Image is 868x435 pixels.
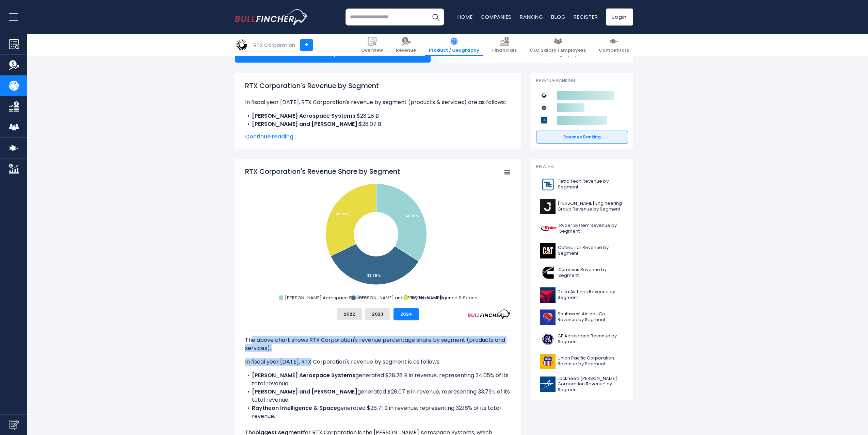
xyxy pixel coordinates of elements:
[361,48,383,53] span: Overview
[536,374,628,395] a: Lockheed [PERSON_NAME] Corporation Revenue by Segment
[357,34,387,56] a: Overview
[536,131,628,144] a: Revenue Ranking
[540,332,556,347] img: GE logo
[540,199,556,214] img: J logo
[526,34,590,56] a: CEO Salary / Employees
[365,308,390,320] button: 2023
[536,241,628,260] a: Caterpillar Revenue by Segment
[540,91,548,100] img: RTX Corporation competitors logo
[540,116,548,125] img: Lockheed Martin Corporation competitors logo
[559,223,624,234] span: Ryder System Revenue by Segment
[540,309,556,325] img: LUV logo
[536,219,628,238] a: Ryder System Revenue by Segment
[245,358,511,366] p: In fiscal year [DATE], RTX Corporation's revenue by segment is as follows:
[558,355,624,367] span: Union Pacific Corporation Revenue by Segment
[245,336,511,352] p: The above chart shows RTX Corporation's revenue percentage share by segment (products and services).
[540,287,556,303] img: DAL logo
[392,34,420,56] a: Revenue
[252,120,359,128] b: [PERSON_NAME] and [PERSON_NAME]:
[245,81,511,91] h1: RTX Corporation's Revenue by Segment
[595,34,633,56] a: Competitors
[558,376,624,393] span: Lockheed [PERSON_NAME] Corporation Revenue by Segment
[558,311,624,323] span: Southwest Airlines Co. Revenue by Segment
[245,112,511,120] li: $28.28 B
[536,308,628,327] a: Southwest Airlines Co. Revenue by Segment
[574,13,598,20] a: Register
[599,48,629,53] span: Competitors
[337,308,362,320] button: 2022
[245,167,511,303] svg: RTX Corporation's Revenue Share by Segment
[245,371,511,388] li: generated $28.28 B in revenue, representing 34.05% of its total revenue.
[540,103,548,112] img: GE Aerospace competitors logo
[540,243,556,258] img: CAT logo
[235,9,308,25] a: Go to homepage
[254,41,295,49] div: RTX Corporation
[245,404,511,420] li: generated $26.71 B in revenue, representing 32.16% of its total revenue.
[393,308,419,320] button: 2024
[481,13,512,20] a: Companies
[536,352,628,371] a: Union Pacific Corporation Revenue by Segment
[429,48,479,53] span: Product / Geography
[425,34,483,56] a: Product / Geography
[520,13,543,20] a: Ranking
[540,221,557,236] img: R logo
[367,273,381,278] tspan: 33.79 %
[488,34,521,56] a: Financials
[235,9,308,25] img: bullfincher logo
[540,377,556,392] img: LMT logo
[357,295,441,301] text: [PERSON_NAME] and [PERSON_NAME]
[558,333,624,345] span: GE Aerospace Revenue by Segment
[530,48,586,53] span: CEO Salary / Employees
[245,98,511,106] p: In fiscal year [DATE], RTX Corporation's revenue by segment (products & services) are as follows:
[540,265,556,281] img: CMI logo
[492,48,517,53] span: Financials
[396,48,416,53] span: Revenue
[536,330,628,349] a: GE Aerospace Revenue by Segment
[252,404,337,412] b: Raytheon Intelligence & Space
[300,39,313,51] a: +
[427,9,444,26] button: Search
[558,245,624,256] span: Caterpillar Revenue by Segment
[457,13,472,20] a: Home
[536,164,628,170] p: Related
[540,177,556,192] img: TTEK logo
[606,9,633,26] a: Login
[245,167,400,176] tspan: RTX Corporation's Revenue Share by Segment
[558,179,624,190] span: Tetra Tech Revenue by Segment
[245,120,511,128] li: $28.07 B
[558,201,624,212] span: [PERSON_NAME] Engineering Group Revenue by Segment
[405,214,419,219] tspan: 34.05 %
[536,175,628,194] a: Tetra Tech Revenue by Segment
[252,112,357,120] b: [PERSON_NAME] Aerospace Systems:
[235,38,248,51] img: RTX logo
[245,133,511,141] span: Continue reading...
[409,295,478,301] text: Raytheon Intelligence & Space
[252,388,357,396] b: [PERSON_NAME] and [PERSON_NAME]
[540,354,556,369] img: UNP logo
[245,388,511,404] li: generated $28.07 B in revenue, representing 33.79% of its total revenue.
[285,295,368,301] text: [PERSON_NAME] Aerospace Systems
[336,212,349,217] tspan: 32.16 %
[252,371,355,379] b: [PERSON_NAME] Aerospace Systems
[536,286,628,304] a: Delta Air Lines Revenue by Segment
[558,267,624,279] span: Cummins Revenue by Segment
[536,197,628,216] a: [PERSON_NAME] Engineering Group Revenue by Segment
[536,78,628,84] p: Revenue Ranking
[536,264,628,282] a: Cummins Revenue by Segment
[558,289,624,301] span: Delta Air Lines Revenue by Segment
[551,13,565,20] a: Blog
